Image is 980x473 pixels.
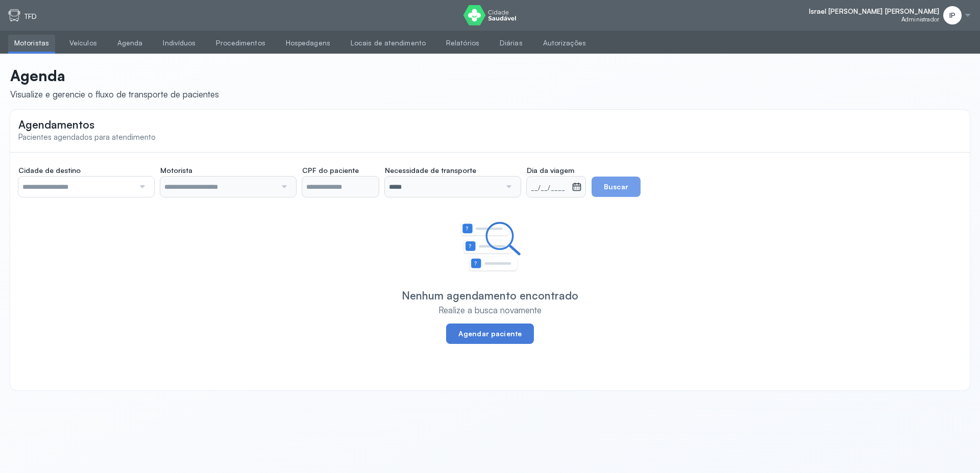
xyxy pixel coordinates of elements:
[438,305,542,315] div: Realize a busca novamente
[463,5,516,26] img: logo do Cidade Saudável
[345,35,432,52] a: Locais de atendimento
[809,7,939,16] span: Israel [PERSON_NAME] [PERSON_NAME]
[537,35,592,52] a: Autorizações
[531,183,568,193] small: __/__/____
[10,66,219,85] p: Agenda
[18,166,81,175] span: Cidade de destino
[459,221,521,272] img: Ilustração de uma lista vazia indicando que não há pacientes agendados.
[402,289,578,302] div: Nenhum agendamento encontrado
[10,89,219,99] div: Visualize e gerencie o fluxo de transporte de pacientes
[592,177,641,197] button: Buscar
[18,118,94,131] span: Agendamentos
[527,166,574,175] span: Dia da viagem
[24,12,37,21] p: TFD
[494,35,529,52] a: Diárias
[18,132,156,142] span: Pacientes agendados para atendimento
[157,35,202,52] a: Indivíduos
[446,323,534,344] button: Agendar paciente
[385,166,476,175] span: Necessidade de transporte
[8,35,55,52] a: Motoristas
[949,11,955,20] span: IP
[901,16,939,23] span: Administrador
[8,9,20,21] img: tfd.svg
[63,35,103,52] a: Veículos
[111,35,149,52] a: Agenda
[280,35,336,52] a: Hospedagens
[302,166,359,175] span: CPF do paciente
[210,35,271,52] a: Procedimentos
[160,166,192,175] span: Motorista
[440,35,485,52] a: Relatórios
